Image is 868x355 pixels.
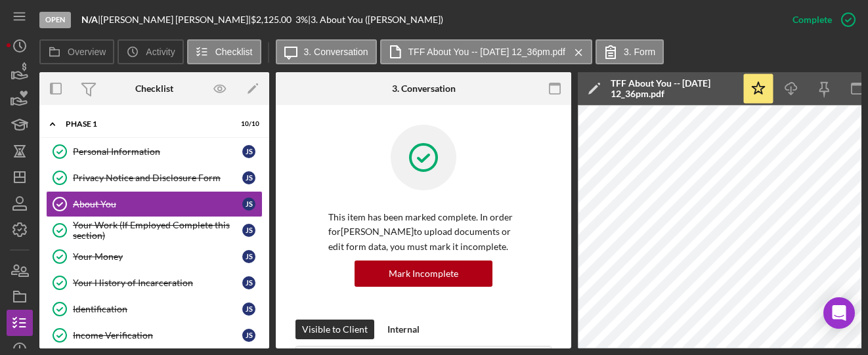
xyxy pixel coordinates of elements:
[624,47,655,57] label: 3. Form
[146,47,175,57] label: Activity
[242,276,255,289] div: J S
[100,14,251,25] div: [PERSON_NAME] [PERSON_NAME] |
[46,191,263,217] a: About YouJS
[823,297,855,329] div: Open Intercom Messenger
[380,39,592,64] button: TFF About You -- [DATE] 12_36pm.pdf
[236,120,259,128] div: 10 / 10
[81,14,100,25] div: |
[251,14,295,25] div: $2,125.00
[387,320,420,339] div: Internal
[46,270,263,296] a: Your History of IncarcerationJS
[302,320,368,339] div: Visible to Client
[242,171,255,184] div: J S
[308,14,443,25] div: | 3. About You ([PERSON_NAME])
[46,165,263,191] a: Privacy Notice and Disclosure FormJS
[242,224,255,237] div: J S
[73,146,242,157] div: Personal Information
[304,47,368,57] label: 3. Conversation
[381,320,426,339] button: Internal
[46,296,263,322] a: IdentificationJS
[596,39,664,64] button: 3. Form
[276,39,377,64] button: 3. Conversation
[66,120,227,128] div: Phase 1
[295,14,308,25] div: 3 %
[242,198,255,211] div: J S
[68,47,106,57] label: Overview
[242,250,255,263] div: J S
[242,145,255,158] div: J S
[135,83,173,94] div: Checklist
[408,47,565,57] label: TFF About You -- [DATE] 12_36pm.pdf
[328,210,519,254] p: This item has been marked complete. In order for [PERSON_NAME] to upload documents or edit form d...
[46,217,263,243] a: Your Work (If Employed Complete this section)JS
[187,39,261,64] button: Checklist
[73,173,242,183] div: Privacy Notice and Disclosure Form
[81,14,98,25] b: N/A
[295,320,374,339] button: Visible to Client
[242,303,255,316] div: J S
[46,322,263,348] a: Income VerificationJS
[46,138,263,165] a: Personal InformationJS
[73,304,242,314] div: Identification
[73,199,242,209] div: About You
[215,47,253,57] label: Checklist
[611,78,735,99] div: TFF About You -- [DATE] 12_36pm.pdf
[73,251,242,262] div: Your Money
[355,261,492,287] button: Mark Incomplete
[389,261,458,287] div: Mark Incomplete
[39,12,71,28] div: Open
[792,7,832,33] div: Complete
[46,243,263,270] a: Your MoneyJS
[73,278,242,288] div: Your History of Incarceration
[73,220,242,241] div: Your Work (If Employed Complete this section)
[392,83,456,94] div: 3. Conversation
[242,329,255,342] div: J S
[73,330,242,341] div: Income Verification
[118,39,183,64] button: Activity
[779,7,861,33] button: Complete
[39,39,114,64] button: Overview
